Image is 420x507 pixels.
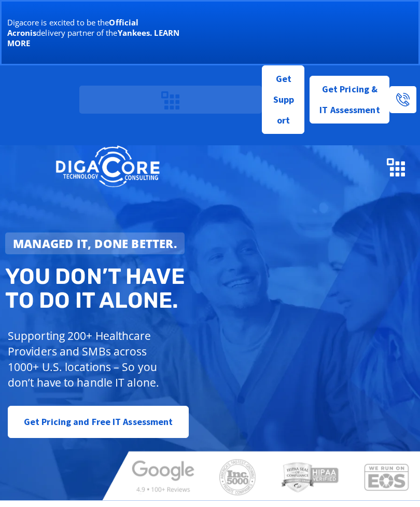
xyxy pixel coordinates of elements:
[13,236,177,251] strong: Managed IT, done better.
[7,17,139,38] b: Official Acronis
[310,76,389,124] a: Get Pricing & IT Assessment
[55,144,160,189] img: DigaCore Technology Consulting
[7,28,179,48] a: LEARN MORE
[382,153,410,181] div: Menu Toggle
[5,232,185,254] a: Managed IT, done better.
[271,68,296,131] span: Get Support
[157,86,185,114] div: Menu Toggle
[8,328,175,390] p: Supporting 200+ Healthcare Providers and SMBs across 1000+ U.S. locations – So you don’t have to ...
[221,7,392,59] img: Acronis
[5,265,213,312] h2: You don’t have to do IT alone.
[118,28,152,38] b: Yankees.
[7,17,189,48] p: Digacore is excited to be the delivery partner of the
[8,406,189,438] a: Get Pricing and Free IT Assessment
[318,79,381,120] span: Get Pricing & IT Assessment
[262,65,304,134] a: Get Support
[16,92,49,107] img: DigaCore Technology Consulting
[24,412,173,432] span: Get Pricing and Free IT Assessment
